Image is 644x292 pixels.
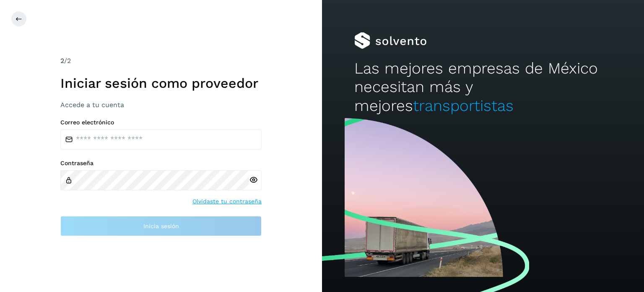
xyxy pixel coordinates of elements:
[60,101,262,109] h3: Accede a tu cuenta
[143,223,179,229] span: Inicia sesión
[60,160,262,167] label: Contraseña
[192,197,262,206] a: Olvidaste tu contraseña
[413,97,514,115] span: transportistas
[60,216,262,236] button: Inicia sesión
[60,75,262,91] h1: Iniciar sesión como proveedor
[354,59,612,115] h2: Las mejores empresas de México necesitan más y mejores
[60,56,262,66] div: /2
[60,57,64,65] span: 2
[60,119,262,126] label: Correo electrónico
